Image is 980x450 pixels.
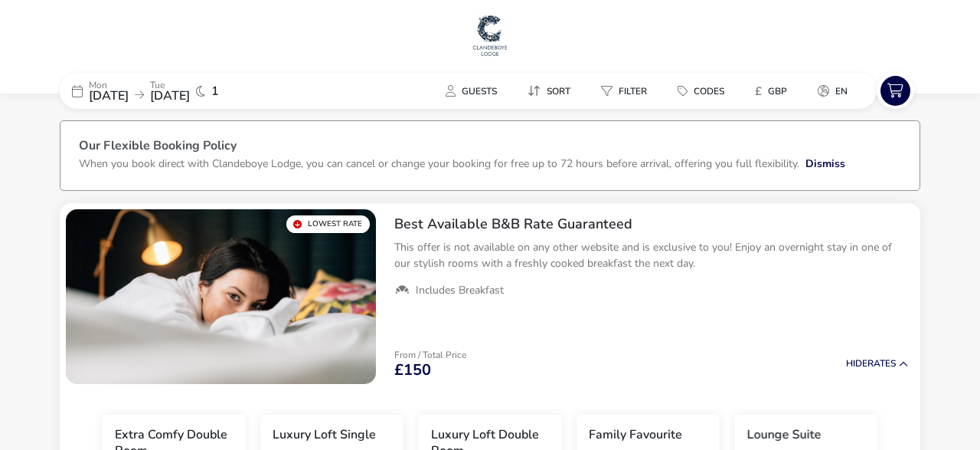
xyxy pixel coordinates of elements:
p: Tue [150,80,190,90]
h3: Our Flexible Booking Policy [79,140,901,156]
span: Guests [462,85,497,97]
naf-pibe-menu-bar-item: en [805,80,866,102]
span: Sort [547,85,570,97]
button: £GBP [743,80,799,102]
button: Codes [665,80,737,102]
button: Sort [515,80,583,102]
button: HideRates [846,359,908,369]
div: Lowest Rate [286,215,370,233]
span: Codes [694,85,724,97]
p: This offer is not available on any other website and is exclusive to you! Enjoy an overnight stay... [394,239,908,271]
h3: Lounge Suite [747,427,822,443]
span: [DATE] [89,87,129,104]
h3: Family Favourite [589,427,682,443]
span: 1 [211,85,219,97]
p: Mon [89,80,129,90]
naf-pibe-menu-bar-item: Sort [515,80,589,102]
i: £ [755,84,762,99]
p: When you book direct with Clandeboye Lodge, you can cancel or change your booking for free up to ... [79,156,799,171]
naf-pibe-menu-bar-item: Guests [433,80,515,102]
button: en [805,80,860,102]
span: Hide [846,357,867,370]
h3: Luxury Loft Single [273,427,376,443]
naf-pibe-menu-bar-item: Filter [589,80,665,102]
div: Best Available B&B Rate GuaranteedThis offer is not available on any other website and is exclusi... [382,203,920,310]
p: From / Total Price [394,350,466,360]
span: [DATE] [150,87,190,104]
naf-pibe-menu-bar-item: £GBP [743,80,805,102]
h2: Best Available B&B Rate Guaranteed [394,215,908,233]
button: Filter [589,80,659,102]
span: Includes Breakfast [416,284,504,297]
span: en [835,85,848,97]
img: Main Website [471,12,509,58]
naf-pibe-menu-bar-item: Codes [665,80,743,102]
button: Guests [433,80,509,102]
button: Dismiss [805,156,845,172]
swiper-slide: 1 / 1 [66,209,376,384]
div: Mon[DATE]Tue[DATE]1 [60,73,289,109]
span: GBP [768,85,787,97]
span: Filter [619,85,647,97]
span: £150 [394,363,431,378]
